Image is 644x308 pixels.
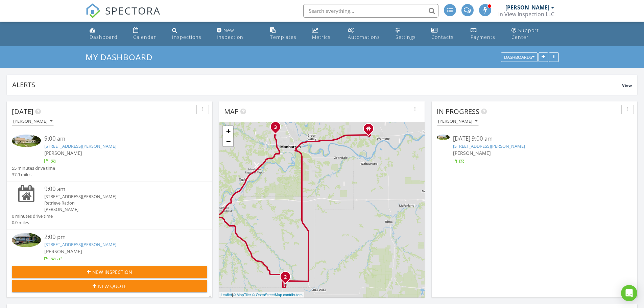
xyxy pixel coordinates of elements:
div: Alerts [12,80,622,89]
div: 2:00 pm [44,233,191,241]
div: Contacts [431,34,454,40]
a: © MapTiler [233,293,251,297]
div: Dashboards [504,55,534,60]
a: Settings [393,24,423,44]
a: New Inspection [214,24,262,44]
a: Contacts [429,24,462,44]
span: SPECTORA [105,3,161,18]
div: 15786 W. Clary Circle, Wamego KS 66547 [368,128,373,133]
span: [PERSON_NAME] [44,248,82,255]
span: [DATE] [12,107,33,116]
div: 0.0 miles [12,219,53,226]
div: New Inspection [217,27,243,40]
span: [PERSON_NAME] [453,150,491,156]
span: [PERSON_NAME] [44,150,82,156]
button: New Inspection [12,266,207,278]
div: Templates [270,34,296,40]
div: [DATE] 9:00 am [453,135,616,143]
a: 2:00 pm [STREET_ADDRESS][PERSON_NAME] [PERSON_NAME] 50 minutes drive time 35.9 miles [12,233,207,276]
a: Calendar [130,24,164,44]
i: 3 [274,125,277,130]
div: 9:00 am [44,135,191,143]
input: Search everything... [303,4,438,18]
a: Metrics [309,24,339,44]
a: Inspections [169,24,209,44]
a: [DATE] 9:00 am [STREET_ADDRESS][PERSON_NAME] [PERSON_NAME] [437,135,632,165]
div: [PERSON_NAME] [438,119,477,124]
div: Calendar [133,34,156,40]
a: Support Center [509,24,557,44]
div: Retrieve Radon [44,200,191,206]
div: 3209 Gary Ave, Manhattan, KS 66502 [276,127,280,131]
button: Dashboards [501,53,538,62]
div: Dashboard [90,34,118,40]
div: 9:00 am [44,185,191,193]
i: 2 [284,275,287,280]
img: 9331248%2Fcover_photos%2FkfHeALxDfR6ZQlvjV64l%2Fsmall.jpg [12,135,41,147]
div: Support Center [511,27,539,40]
span: In Progress [437,107,479,116]
button: New Quote [12,280,207,292]
a: 9:00 am [STREET_ADDRESS][PERSON_NAME] Retrieve Radon [PERSON_NAME] 0 minutes drive time 0.0 miles [12,185,207,226]
div: | [219,292,304,298]
img: 9355346%2Fcover_photos%2Fzes4pQszW0bpwYTzJyyH%2Fsmall.jpg [12,233,41,247]
div: 1408 Quaker Rd, Dwight, KS 66849 [285,277,289,281]
span: View [622,82,632,88]
span: New Quote [98,283,126,290]
a: Zoom out [223,136,233,146]
div: Open Intercom Messenger [621,285,637,301]
div: 55 minutes drive time [12,165,55,171]
a: Payments [468,24,503,44]
div: Automations [348,34,380,40]
a: [STREET_ADDRESS][PERSON_NAME] [44,241,116,247]
div: Inspections [172,34,201,40]
a: My Dashboard [86,51,158,63]
img: 9331248%2Fcover_photos%2FkfHeALxDfR6ZQlvjV64l%2Fsmall.jpg [437,135,450,140]
a: SPECTORA [86,9,161,23]
div: [PERSON_NAME] [13,119,52,124]
a: Dashboard [87,24,125,44]
a: Zoom in [223,126,233,136]
div: [PERSON_NAME] [505,4,549,11]
a: 9:00 am [STREET_ADDRESS][PERSON_NAME] [PERSON_NAME] 55 minutes drive time 37.9 miles [12,135,207,178]
div: 37.9 miles [12,171,55,178]
span: Map [224,107,239,116]
span: New Inspection [92,268,132,276]
button: [PERSON_NAME] [437,117,479,126]
div: [STREET_ADDRESS][PERSON_NAME] [44,193,191,200]
div: Payments [471,34,495,40]
div: Metrics [312,34,331,40]
a: [STREET_ADDRESS][PERSON_NAME] [44,143,116,149]
div: [PERSON_NAME] [44,206,191,213]
button: [PERSON_NAME] [12,117,54,126]
div: Settings [396,34,416,40]
a: Templates [267,24,304,44]
a: Leaflet [221,293,232,297]
a: [STREET_ADDRESS][PERSON_NAME] [453,143,525,149]
a: Automations (Advanced) [345,24,388,44]
img: The Best Home Inspection Software - Spectora [86,3,100,18]
div: In View Inspection LLC [498,11,554,18]
a: © OpenStreetMap contributors [252,293,303,297]
div: 0 minutes drive time [12,213,53,219]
